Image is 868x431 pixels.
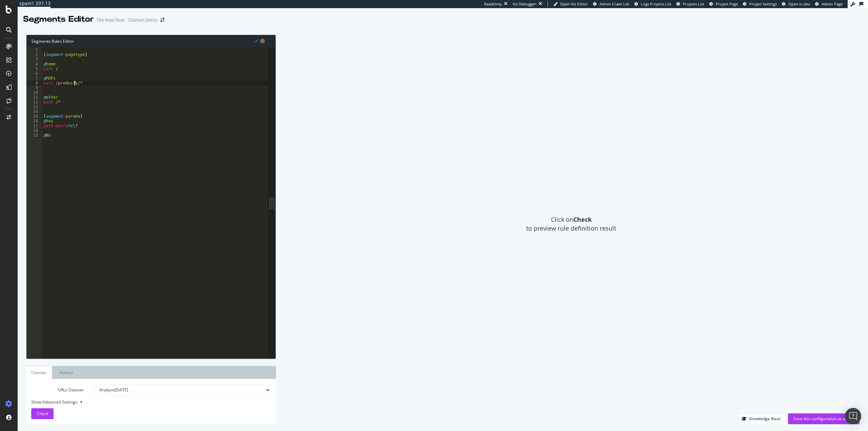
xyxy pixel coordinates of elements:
div: 9 [26,85,42,90]
a: Admin Crawl List [593,1,629,7]
div: 7 [26,76,42,81]
span: Click on to preview rule definition result [526,215,616,233]
div: Knowledge Base [749,416,781,422]
button: Save this configuration as active [788,413,860,424]
span: Syntax is valid [254,38,258,44]
a: Project Settings [743,1,777,7]
button: Knowledge Base [738,413,786,424]
span: Project Page [716,1,738,6]
div: 17 [26,123,42,128]
span: Logs Projects List [641,1,671,6]
div: 18 [26,128,42,133]
a: Knowledge Base [738,416,786,422]
a: Open in dev [782,1,810,7]
div: Show Advanced Settings [26,399,266,405]
span: Projects List [683,1,704,6]
span: You have unsaved modifications [260,38,265,44]
span: Check [37,411,48,416]
label: URLs Dataset [26,384,88,396]
div: 5 [26,66,42,71]
div: 8 [26,81,42,85]
div: Segments Rules Editor [26,35,276,47]
span: Open in dev [788,1,810,6]
div: Segments Editor [23,14,94,25]
div: 14 [26,109,42,114]
div: ReadOnly: [484,1,502,7]
a: Projects List [676,1,704,7]
a: History [54,366,78,379]
div: 3 [26,57,42,62]
span: Open Viz Editor [560,1,588,6]
div: 6 [26,71,42,76]
div: 15 [26,114,42,119]
div: 16 [26,119,42,123]
span: Project Settings [749,1,777,6]
div: 13 [26,104,42,109]
div: Open Intercom Messenger [845,408,861,424]
span: Admin Crawl List [599,1,629,6]
div: 11 [26,95,42,100]
div: 19 [26,133,42,138]
div: The Real Real - Custom Demo [96,17,158,23]
div: 1 [26,47,42,52]
div: 2 [26,52,42,57]
strong: Check [573,215,592,223]
div: Save this configuration as active [793,416,854,422]
div: arrow-right-arrow-left [160,18,164,22]
div: Viz Debugger: [513,1,537,7]
a: Checker [26,366,52,379]
a: Open Viz Editor [553,1,588,7]
a: Admin Page [815,1,843,7]
span: Admin Page [822,1,843,6]
a: Logs Projects List [634,1,671,7]
div: 12 [26,100,42,104]
div: 4 [26,62,42,66]
button: Check [31,408,54,419]
a: Project Page [709,1,738,7]
div: 10 [26,90,42,95]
